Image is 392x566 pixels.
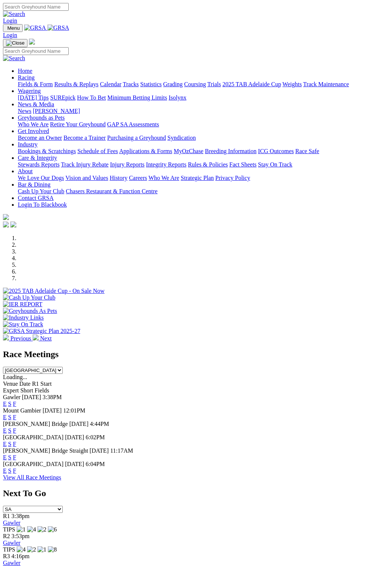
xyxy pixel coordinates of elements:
a: F [13,414,16,420]
a: Cash Up Your Club [18,188,64,194]
a: Wagering [18,88,41,94]
a: Statistics [140,81,162,87]
a: Results & Replays [54,81,98,87]
img: Stay On Track [3,321,43,328]
h2: Race Meetings [3,349,389,359]
a: Tracks [123,81,139,87]
span: 3:38PM [43,394,62,400]
a: S [8,401,12,407]
button: Toggle navigation [3,39,27,47]
span: [GEOGRAPHIC_DATA] [3,434,63,440]
a: F [13,468,16,474]
img: 8 [48,546,57,553]
span: TIPS [3,526,15,533]
span: 3:38pm [12,513,30,519]
a: Purchasing a Greyhound [107,135,166,141]
a: Schedule of Fees [77,148,118,154]
span: Gawler [3,394,20,400]
img: 4 [27,526,36,533]
a: Rules & Policies [188,161,228,168]
input: Search [3,3,69,11]
img: GRSA Strategic Plan 2025-27 [3,328,80,334]
a: Become a Trainer [63,135,106,141]
a: Greyhounds as Pets [18,114,65,121]
span: Previous [10,335,31,342]
img: Cash Up Your Club [3,294,55,301]
a: Track Maintenance [303,81,349,87]
a: E [3,468,7,474]
a: GAP SA Assessments [107,121,159,127]
a: F [13,427,16,434]
span: [GEOGRAPHIC_DATA] [3,461,63,467]
span: 11:17AM [110,447,133,454]
a: F [13,401,16,407]
a: S [8,414,12,420]
img: 1 [37,546,46,553]
div: Racing [18,81,389,88]
a: Gawler [3,540,20,546]
a: SUREpick [50,94,75,101]
a: News & Media [18,101,54,107]
a: E [3,427,7,434]
div: Get Involved [18,135,389,141]
a: Privacy Policy [215,175,250,181]
a: MyOzChase [174,148,203,154]
a: Isolynx [169,94,186,101]
a: Home [18,68,32,74]
a: Care & Integrity [18,155,57,161]
a: Integrity Reports [146,161,186,168]
span: R1 [3,513,10,519]
a: Bar & Dining [18,181,50,188]
a: Injury Reports [110,161,144,168]
a: Coursing [184,81,206,87]
a: Who We Are [148,175,179,181]
a: F [13,441,16,447]
button: Toggle navigation [3,24,23,32]
div: About [18,175,389,181]
span: R3 [3,553,10,559]
a: E [3,401,7,407]
span: [DATE] [89,447,109,454]
div: Wagering [18,94,389,101]
img: 2 [27,546,36,553]
a: Grading [163,81,183,87]
span: R2 [3,533,10,539]
span: TIPS [3,546,15,553]
img: 1 [17,526,26,533]
span: R1 Start [32,381,52,387]
img: Industry Links [3,314,44,321]
a: S [8,427,12,434]
a: Minimum Betting Limits [107,94,167,101]
img: GRSA [48,25,69,31]
a: We Love Our Dogs [18,175,64,181]
a: F [13,454,16,460]
span: 6:02PM [86,434,105,440]
img: GRSA [24,25,46,31]
span: [PERSON_NAME] Bridge [3,421,68,427]
a: Careers [129,175,147,181]
img: 2025 TAB Adelaide Cup - On Sale Now [3,288,105,294]
a: Contact GRSA [18,195,53,201]
div: Greyhounds as Pets [18,121,389,128]
span: 6:04PM [86,461,105,467]
span: Venue [3,381,18,387]
a: E [3,454,7,460]
a: E [3,414,7,420]
a: Vision and Values [65,175,108,181]
img: Search [3,55,25,62]
a: [DATE] Tips [18,94,49,101]
a: S [8,454,12,460]
a: Racing [18,74,35,81]
span: 4:16pm [12,553,30,559]
span: 12:01PM [63,407,85,414]
img: chevron-right-pager-white.svg [33,334,39,340]
div: Bar & Dining [18,188,389,195]
a: Chasers Restaurant & Function Centre [66,188,157,194]
div: Industry [18,148,389,155]
span: [DATE] [22,394,41,400]
a: Applications & Forms [119,148,172,154]
a: About [18,168,33,174]
img: 2 [37,526,46,533]
img: Greyhounds As Pets [3,308,57,314]
a: Gawler [3,520,20,526]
